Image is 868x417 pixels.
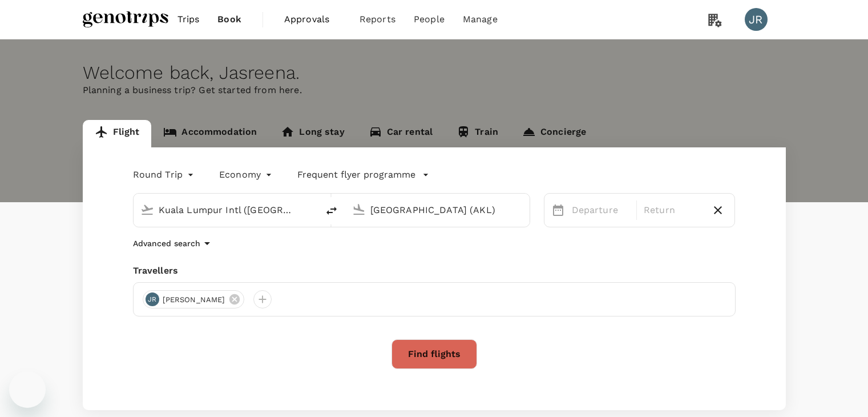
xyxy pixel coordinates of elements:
[156,294,232,306] span: [PERSON_NAME]
[297,168,415,182] p: Frequent flyer programme
[83,83,786,97] p: Planning a business trip? Get started from here.
[151,120,269,147] a: Accommodation
[745,8,768,31] div: JR
[217,13,241,26] span: Book
[83,7,168,32] img: Genotrips - ALL
[133,166,197,184] div: Round Trip
[133,264,736,278] div: Travellers
[177,13,200,26] span: Trips
[310,209,312,211] button: Open
[219,166,274,184] div: Economy
[269,120,356,147] a: Long stay
[284,13,341,26] span: Approvals
[572,203,629,217] p: Departure
[133,236,214,250] button: Advanced search
[357,120,445,147] a: Car rental
[146,292,159,306] div: JR
[463,13,498,26] span: Manage
[445,120,510,147] a: Train
[391,339,477,369] button: Find flights
[297,168,429,182] button: Frequent flyer programme
[522,209,524,211] button: Open
[414,13,445,26] span: People
[318,197,345,224] button: delete
[510,120,598,147] a: Concierge
[9,371,46,408] iframe: Button to launch messaging window
[370,201,506,219] input: Going to
[159,201,294,219] input: Depart from
[83,62,786,83] div: Welcome back , Jasreena .
[83,120,152,147] a: Flight
[133,238,200,249] p: Advanced search
[143,290,245,308] div: JR[PERSON_NAME]
[644,203,701,217] p: Return
[360,13,395,26] span: Reports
